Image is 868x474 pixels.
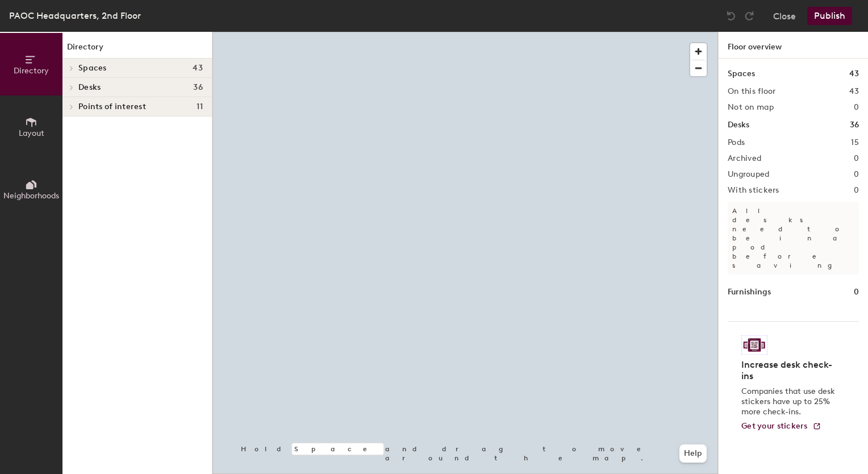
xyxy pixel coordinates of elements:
span: 36 [193,83,203,92]
img: Sticker logo [741,335,767,355]
h1: Directory [62,41,212,59]
h2: Ungrouped [728,170,770,179]
p: Companies that use desk stickers have up to 25% more check-ins. [741,386,838,417]
span: Directory [14,66,49,76]
span: Points of interest [78,102,146,111]
span: Spaces [78,64,107,73]
h1: 36 [850,119,859,131]
h2: Not on map [728,103,774,112]
h1: Spaces [728,68,755,80]
div: PAOC Headquarters, 2nd Floor [9,9,141,23]
h1: Floor overview [719,32,868,59]
button: Close [773,7,796,25]
h2: On this floor [728,87,776,96]
h1: Desks [728,119,749,131]
h2: 43 [849,87,859,96]
p: All desks need to be in a pod before saving [728,202,859,275]
span: Neighborhoods [3,191,59,201]
span: Layout [19,128,44,138]
span: Desks [78,83,101,92]
img: Redo [744,10,755,22]
h2: Archived [728,154,761,163]
span: 43 [193,64,203,73]
h2: 0 [854,170,859,179]
img: Undo [725,10,737,22]
h1: Furnishings [728,286,771,298]
h2: 0 [854,186,859,195]
h2: 0 [854,103,859,112]
h2: 15 [851,138,859,147]
span: 11 [197,102,203,111]
h2: Pods [728,138,745,147]
h2: With stickers [728,186,779,195]
a: Get your stickers [741,422,821,431]
h2: 0 [854,154,859,163]
h1: 43 [849,68,859,80]
h4: Increase desk check-ins [741,359,838,382]
span: Get your stickers [741,421,808,431]
h1: 0 [854,286,859,298]
button: Publish [807,7,852,25]
button: Help [679,444,707,463]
